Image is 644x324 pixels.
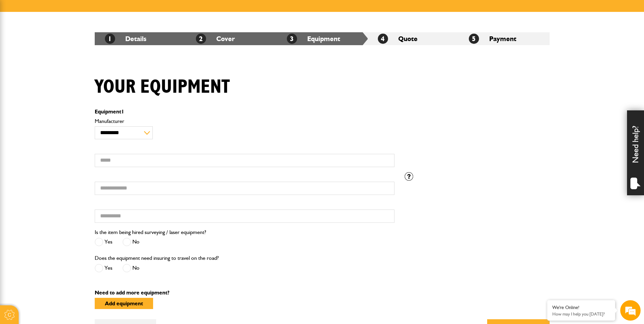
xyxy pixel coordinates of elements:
span: 5 [469,34,479,44]
label: Does the equipment need insuring to travel on the road? [95,255,219,261]
p: Need to add more equipment? [95,290,550,295]
label: Yes [95,238,112,246]
p: How may I help you today? [552,311,610,317]
div: We're Online! [552,305,610,310]
p: Equipment [95,109,394,114]
div: Need help? [627,110,644,195]
li: Payment [459,32,550,45]
span: 2 [196,34,206,44]
li: Equipment [277,32,368,45]
span: 3 [287,34,297,44]
a: 1Details [105,35,146,43]
button: Add equipment [95,298,153,309]
span: 1 [105,34,115,44]
label: No [123,238,140,246]
a: 2Cover [196,35,235,43]
label: Yes [95,264,112,272]
li: Quote [368,32,459,45]
label: No [123,264,140,272]
label: Is the item being hired surveying / laser equipment? [95,230,206,235]
label: Manufacturer [95,119,394,124]
span: 1 [121,108,124,115]
h1: Your equipment [95,76,230,98]
span: 4 [378,34,388,44]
